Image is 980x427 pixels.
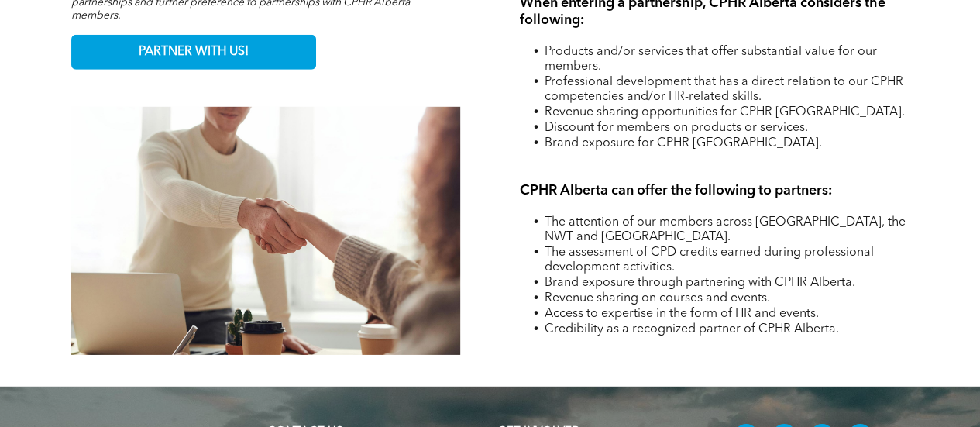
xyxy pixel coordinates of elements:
span: Revenue sharing on courses and events. [545,292,770,305]
span: Revenue sharing opportunities for CPHR [GEOGRAPHIC_DATA]. [545,106,905,119]
span: CPHR Alberta can offer the following to partners: [520,184,832,198]
span: Brand exposure through partnering with CPHR Alberta. [545,277,855,289]
a: PARTNER WITH US! [71,35,316,70]
img: A man and a woman are shaking hands in an office. [71,107,460,355]
span: Access to expertise in the form of HR and events. [545,308,819,320]
span: Professional development that has a direct relation to our CPHR competencies and/or HR-related sk... [545,76,903,103]
span: Credibility as a recognized partner of CPHR Alberta. [545,323,839,336]
span: The attention of our members across [GEOGRAPHIC_DATA], the NWT and [GEOGRAPHIC_DATA]. [545,216,906,243]
span: Products and/or services that offer substantial value for our members. [545,46,877,73]
span: PARTNER WITH US! [133,37,254,67]
span: Discount for members on products or services. [545,122,808,134]
span: Brand exposure for CPHR [GEOGRAPHIC_DATA]. [545,137,822,150]
span: The assessment of CPD credits earned during professional development activities. [545,246,874,274]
